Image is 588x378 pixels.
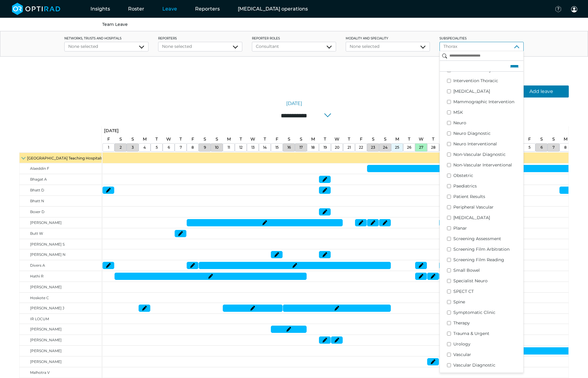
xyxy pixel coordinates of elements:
[30,199,44,203] span: Bhatt N
[453,99,521,105] label: Mammographic Intervention
[238,144,244,151] a: August 12, 2025
[395,145,399,150] span: 25
[274,144,280,151] a: August 15, 2025
[453,162,521,168] label: Non-Vascular Interventional
[178,135,183,144] a: August 7, 2025
[453,130,521,137] label: Neuro Diagnostic
[346,135,352,144] a: August 21, 2025
[118,144,123,151] a: August 2, 2025
[513,85,569,98] a: Add leave
[394,144,401,151] a: August 25, 2025
[12,3,60,15] img: brand-opti-rad-logos-blue-and-white-d2f68631ba2948856bd03f2d395fb146ddc8fb01b4b6e9315ea85fa773367...
[551,135,556,144] a: September 7, 2025
[250,144,256,151] a: August 13, 2025
[27,156,113,160] span: [GEOGRAPHIC_DATA] Teaching Hospitals Trust
[453,151,521,158] label: Non-Vascular Diagnostic
[453,215,521,221] label: [MEDICAL_DATA]
[370,135,376,144] a: August 23, 2025
[551,144,556,151] a: September 7, 2025
[158,36,242,41] label: Reporters
[213,144,220,151] a: August 10, 2025
[430,144,437,151] a: August 28, 2025
[453,299,521,305] label: Spine
[30,220,62,225] span: [PERSON_NAME]
[130,135,136,144] a: August 3, 2025
[453,78,521,84] label: Intervention Thoracic
[357,144,365,151] a: August 22, 2025
[162,43,238,50] div: None selected
[527,135,532,144] a: September 5, 2025
[262,135,268,144] a: August 14, 2025
[394,135,401,144] a: August 25, 2025
[256,43,332,50] div: Consultant
[102,22,128,27] a: Team Leave
[30,296,49,300] span: Hoskote C
[539,144,544,151] a: September 6, 2025
[453,183,521,189] label: Paediatrics
[30,327,62,331] span: [PERSON_NAME]
[68,43,145,50] div: None selected
[225,135,232,144] a: August 11, 2025
[238,135,243,144] a: August 12, 2025
[30,370,50,375] span: Malhotra V
[286,135,292,144] a: August 16, 2025
[453,341,521,347] label: Urology
[30,359,62,364] span: [PERSON_NAME]
[453,267,521,274] label: Small Bowel
[453,309,521,316] label: Symptomatic Clinic
[453,225,521,231] label: Planar
[406,144,413,151] a: August 26, 2025
[214,135,220,144] a: August 10, 2025
[154,135,159,144] a: August 5, 2025
[154,144,159,151] a: August 5, 2025
[103,126,120,135] a: August 1, 2025
[106,135,112,144] a: August 1, 2025
[118,135,124,144] a: August 2, 2025
[539,135,544,144] a: September 6, 2025
[310,144,316,151] a: August 18, 2025
[453,246,521,253] label: Screening Film Arbitration
[30,177,47,181] span: Bhagat A
[358,135,364,144] a: August 22, 2025
[346,144,352,151] a: August 21, 2025
[106,144,111,151] a: August 1, 2025
[142,144,147,151] a: August 4, 2025
[439,36,524,41] label: Subspecialities
[190,144,195,151] a: August 8, 2025
[453,236,521,242] label: Screening Assessment
[30,231,43,236] span: Butt W
[562,135,569,144] a: September 8, 2025
[430,135,436,144] a: August 28, 2025
[64,36,149,41] label: networks, trusts and hospitals
[262,144,268,151] a: August 14, 2025
[527,144,532,151] a: September 5, 2025
[453,172,521,179] label: Obstetric
[443,43,520,50] div: Thorax
[418,144,425,151] a: August 27, 2025
[453,194,521,200] label: Patient Results
[249,135,257,144] a: August 13, 2025
[563,144,568,151] a: September 8, 2025
[30,285,62,289] span: [PERSON_NAME]
[165,135,173,144] a: August 6, 2025
[30,242,65,246] span: [PERSON_NAME] S
[453,88,521,94] label: [MEDICAL_DATA]
[453,257,521,263] label: Screening Film Reading
[226,144,231,151] a: August 11, 2025
[30,317,49,321] span: IR LOCUM
[453,352,521,358] label: Vascular
[322,144,328,151] a: August 19, 2025
[333,144,341,151] a: August 20, 2025
[453,330,521,337] label: Trauma & Urgent
[417,135,425,144] a: August 27, 2025
[30,263,45,268] span: Divers A
[453,204,521,210] label: Peripheral Vascular
[346,36,430,41] label: Modality and Speciality
[333,135,341,144] a: August 20, 2025
[30,166,49,171] span: Alaeddin F
[202,135,208,144] a: August 9, 2025
[382,135,388,144] a: August 24, 2025
[286,100,302,107] a: [DATE]
[453,120,521,126] label: Neuro
[453,320,521,326] label: Therapy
